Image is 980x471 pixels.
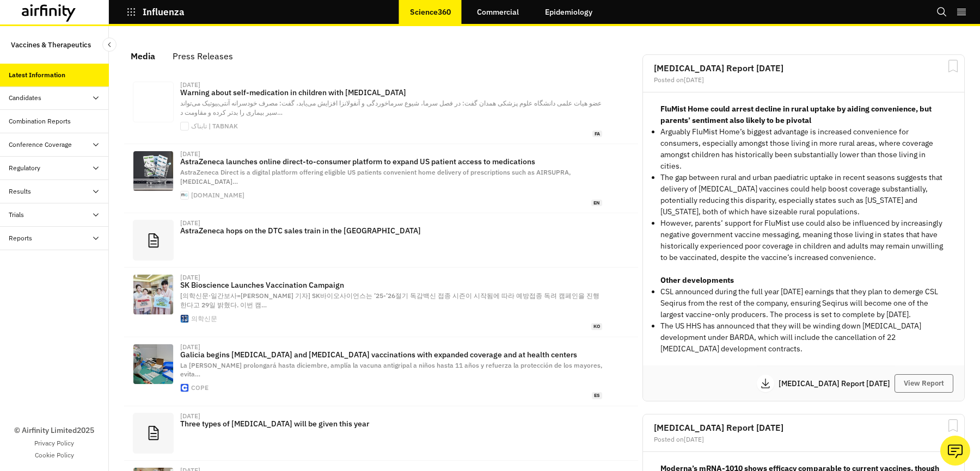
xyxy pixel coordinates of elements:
[940,436,970,466] button: Ask our analysts
[654,77,953,83] div: Posted on [DATE]
[660,286,947,320] p: CSL announced during the full year [DATE] earnings that they plan to demerge CSL Seqirus from the...
[592,131,602,138] span: fa
[34,438,74,448] a: Privacy Policy
[143,7,185,17] p: Influenza
[9,187,31,196] div: Results
[895,374,953,393] button: View Report
[180,413,200,419] div: [DATE]
[35,450,74,460] a: Cookie Policy
[191,123,238,129] div: تابناک | TABNAK
[180,88,602,97] p: Warning about self-medication in children with [MEDICAL_DATA]
[410,8,451,16] p: Science360
[181,315,188,323] img: favicon.ico
[180,220,200,226] div: [DATE]
[660,126,947,172] p: Arguably FluMist Home’s biggest advantage is increased convenience for consumers, especially amon...
[180,274,200,281] div: [DATE]
[191,385,209,391] div: COPE
[181,384,188,392] img: apple-touch-icon-192x192.png
[124,213,638,268] a: [DATE]AstraZeneca hops on the DTC sales train in the [GEOGRAPHIC_DATA]
[180,226,602,235] p: AstraZeneca hops on the DTC sales train in the [GEOGRAPHIC_DATA]
[133,151,173,191] img: astrazeneca-launches-online-direct-to-consumer-platform-to.jpg
[124,406,638,461] a: [DATE]Three types of [MEDICAL_DATA] will be given this year
[591,323,602,330] span: ko
[133,82,173,122] img: 2120495_865.jpg
[660,104,932,125] strong: FluMist Home could arrest decline in rural uptake by aiding convenience, but parents’ sentiment a...
[191,315,217,322] div: 의학신문
[133,275,173,314] img: 2258833_292922_2423_v150.jpg
[592,392,602,399] span: es
[946,419,960,432] svg: Bookmark Report
[9,233,32,243] div: Reports
[9,163,40,173] div: Regulatory
[180,350,602,359] p: Galicia begins [MEDICAL_DATA] and [MEDICAL_DATA] vaccinations with expanded coverage and at healt...
[660,172,947,218] p: The gap between rural and urban paediatric uptake in recent seasons suggests that delivery of [ME...
[14,425,94,436] p: © Airfinity Limited 2025
[654,423,953,432] h2: [MEDICAL_DATA] Report [DATE]
[180,419,602,428] p: Three types of [MEDICAL_DATA] will be given this year
[180,82,200,88] div: [DATE]
[124,337,638,406] a: [DATE]Galicia begins [MEDICAL_DATA] and [MEDICAL_DATA] vaccinations with expanded coverage and at...
[181,122,188,130] img: favicon.ico
[124,268,638,337] a: [DATE]SK Bioscience Launches Vaccination Campaign[의학신문·일간보사=[PERSON_NAME] 기자] SK바이오사이언스는 ’25-’26절...
[936,3,947,21] button: Search
[9,140,72,150] div: Conference Coverage
[181,191,188,199] img: favicon.ico
[124,75,638,144] a: [DATE]Warning about self-medication in children with [MEDICAL_DATA]عضو هیات علمی دانشگاه علوم پزش...
[779,380,895,387] p: [MEDICAL_DATA] Report [DATE]
[654,436,953,443] div: Posted on [DATE]
[591,200,602,207] span: en
[180,361,602,379] span: La [PERSON_NAME] prolongará hasta diciembre, amplía la vacuna antigripal a niños hasta 11 años y ...
[9,116,71,126] div: Combination Reports
[11,35,91,55] p: Vaccines & Therapeutics
[180,99,602,116] span: عضو هیات علمی دانشگاه علوم پزشکی همدان گفت: در فصل سرما، شیوع سرماخوردگی و آنفولانزا افزایش می‌یا...
[102,38,117,52] button: Close Sidebar
[9,210,24,220] div: Trials
[173,48,233,64] div: Press Releases
[660,275,734,285] strong: Other developments
[180,281,602,289] p: SK Bioscience Launches Vaccination Campaign
[124,144,638,213] a: [DATE]AstraZeneca launches online direct-to-consumer platform to expand US patient access to medi...
[660,320,947,355] p: The US HHS has announced that they will be winding down [MEDICAL_DATA] development under BARDA, w...
[9,70,65,80] div: Latest Information
[660,218,947,263] p: However, parents’ support for FluMist use could also be influenced by increasingly negative gover...
[180,157,602,166] p: AstraZeneca launches online direct-to-consumer platform to expand US patient access to medications
[126,3,185,21] button: Influenza
[133,344,173,384] img: 68d919e9c2c72.jpeg
[180,168,571,185] span: AstraZeneca Direct is a digital platform offering eligible US patients convenient home delivery o...
[180,151,200,157] div: [DATE]
[131,48,155,64] div: Media
[654,64,953,72] h2: [MEDICAL_DATA] Report [DATE]
[191,192,244,199] div: [DOMAIN_NAME]
[9,93,41,103] div: Candidates
[180,292,599,309] span: [의학신문·일간보사=[PERSON_NAME] 기자] SK바이오사이언스는 ’25-’26절기 독감백신 접종 시즌이 시작됨에 따라 예방접종 독려 캠페인을 진행한다고 29일 밝혔다....
[180,344,200,350] div: [DATE]
[946,59,960,73] svg: Bookmark Report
